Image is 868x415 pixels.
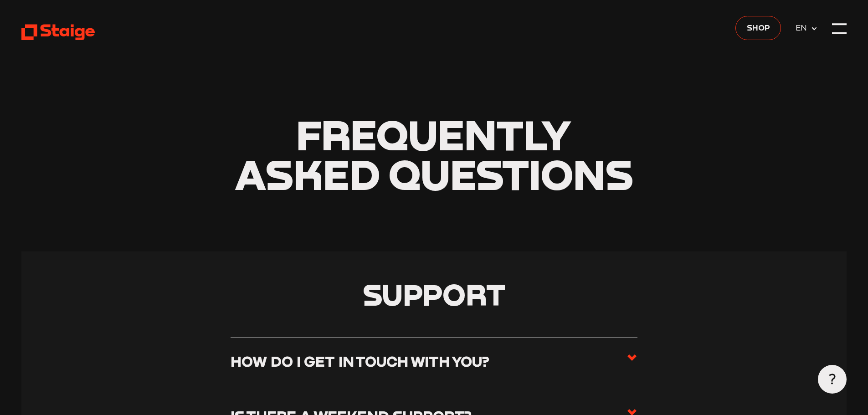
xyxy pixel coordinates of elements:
[796,21,811,34] span: EN
[735,16,781,40] a: Shop
[363,277,505,312] span: Support
[231,352,489,370] h3: How do I get in touch with you?
[747,21,770,34] span: Shop
[235,109,633,199] span: Frequently asked questions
